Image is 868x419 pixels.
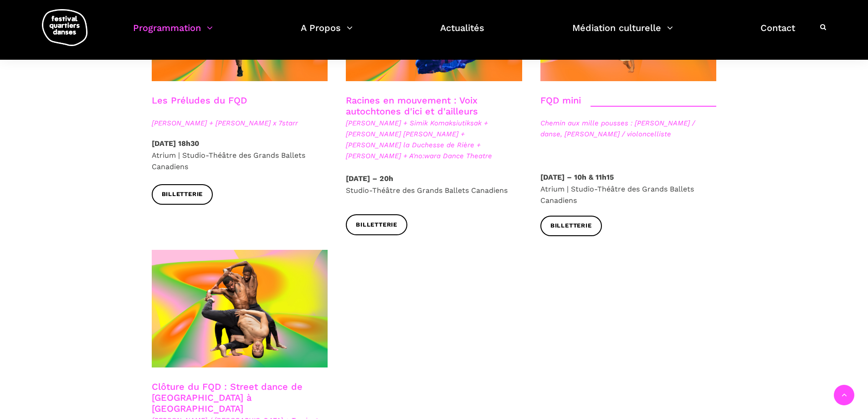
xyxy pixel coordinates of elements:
a: Actualités [440,20,484,47]
a: Médiation culturelle [572,20,673,47]
p: Atrium | Studio-Théâtre des Grands Ballets Canadiens [152,138,328,173]
strong: [DATE] 18h30 [152,139,199,148]
a: Contact [760,20,795,47]
strong: [DATE] – 10h & 11h15 [540,173,614,181]
a: A Propos [301,20,353,47]
a: Clôture du FQD : Street dance de [GEOGRAPHIC_DATA] à [GEOGRAPHIC_DATA] [152,381,303,414]
span: [PERSON_NAME] + [PERSON_NAME] x 7starr [152,118,328,129]
a: Programmation [133,20,213,47]
span: Billetterie [550,221,592,231]
a: Billetterie [152,184,213,205]
a: Billetterie [346,214,407,235]
a: FQD mini [540,95,581,106]
strong: [DATE] – 20h [346,174,393,183]
span: [PERSON_NAME] + Simik Komaksiutiksak + [PERSON_NAME] [PERSON_NAME] + [PERSON_NAME] la Duchesse de... [346,118,522,161]
span: Billetterie [356,220,397,230]
p: Atrium | Studio-Théâtre des Grands Ballets Canadiens [540,171,717,207]
span: Billetterie [162,190,203,199]
a: Les Préludes du FQD [152,95,247,106]
a: Billetterie [540,216,602,236]
img: logo-fqd-med [42,9,87,46]
span: Chemin aux mille pousses : [PERSON_NAME] / danse, [PERSON_NAME] / violoncelliste [540,118,717,140]
a: Racines en mouvement : Voix autochtones d'ici et d'ailleurs [346,95,478,117]
p: Studio-Théâtre des Grands Ballets Canadiens [346,173,522,196]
